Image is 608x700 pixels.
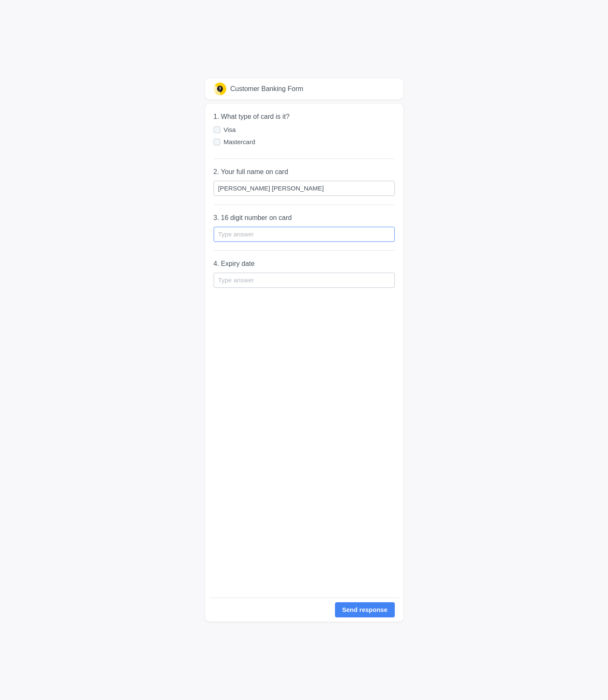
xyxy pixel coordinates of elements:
[342,605,388,615] div: Send response
[214,181,395,196] input: Type answer
[221,113,289,120] div: What type of card is it?
[214,167,395,177] div: 2.
[221,260,254,267] div: Expiry date
[224,126,387,134] div: Visa
[214,227,395,242] input: Type answer
[221,214,292,221] div: 16 digit number on card
[214,83,226,95] img: thank you
[214,213,395,223] div: 3.
[221,168,288,175] div: Your full name on card
[214,259,395,268] div: 4.
[335,602,395,618] button: Send response
[214,273,395,288] input: Type answer
[224,138,387,146] div: Mastercard
[214,112,395,121] div: 1.
[230,84,303,94] span: Customer Banking Form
